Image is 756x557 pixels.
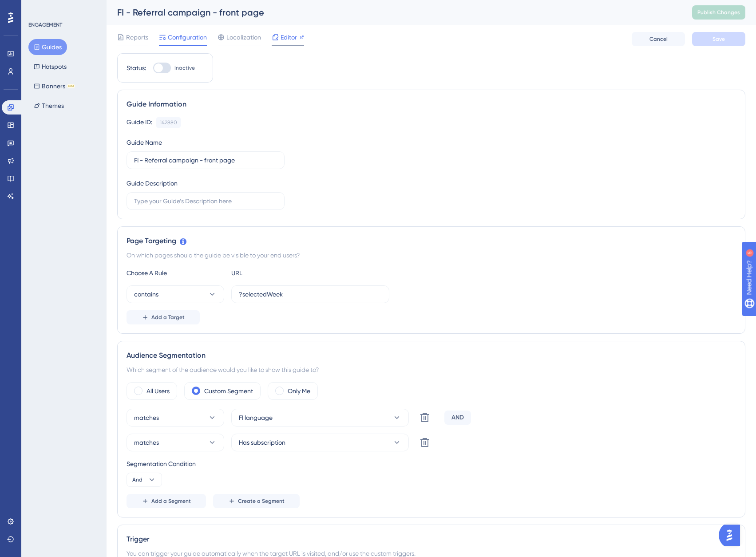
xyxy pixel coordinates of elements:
[127,409,224,427] button: matches
[231,268,329,278] div: URL
[151,314,185,321] span: Add a Target
[127,99,736,110] div: Guide Information
[719,522,745,549] iframe: UserGuiding AI Assistant Launcher
[281,32,297,43] span: Editor
[444,411,471,425] div: AND
[160,119,177,126] div: 142880
[127,268,224,278] div: Choose A Rule
[239,437,285,448] span: Has subscription
[151,498,191,505] span: Add a Segment
[168,32,207,43] span: Configuration
[21,2,55,13] span: Need Help?
[127,534,736,545] div: Trigger
[692,32,745,46] button: Save
[288,386,310,396] label: Only Me
[239,412,273,423] span: FI language
[649,36,668,43] span: Cancel
[127,473,162,487] button: And
[127,117,152,128] div: Guide ID:
[127,458,736,469] div: Segmentation Condition
[204,386,253,396] label: Custom Segment
[239,289,382,299] input: yourwebsite.com/path
[134,155,277,165] input: Type your Guide’s Name here
[127,494,206,508] button: Add a Segment
[127,250,736,261] div: On which pages should the guide be visible to your end users?
[226,32,261,43] span: Localization
[231,409,409,427] button: FI language
[28,59,72,75] button: Hotspots
[213,494,300,508] button: Create a Segment
[127,236,736,246] div: Page Targeting
[632,32,685,46] button: Cancel
[712,36,725,43] span: Save
[231,434,409,451] button: Has subscription
[134,289,158,300] span: contains
[174,64,195,71] span: Inactive
[132,476,142,483] span: And
[127,63,146,73] div: Status:
[117,6,670,19] div: FI - Referral campaign - front page
[134,196,277,206] input: Type your Guide’s Description here
[62,4,64,12] div: 5
[127,434,224,451] button: matches
[238,498,285,505] span: Create a Segment
[127,350,736,361] div: Audience Segmentation
[67,84,75,88] div: BETA
[127,310,200,324] button: Add a Target
[134,412,159,423] span: matches
[127,137,162,148] div: Guide Name
[28,21,62,28] div: ENGAGEMENT
[28,98,69,114] button: Themes
[697,9,740,16] span: Publish Changes
[127,364,736,375] div: Which segment of the audience would you like to show this guide to?
[28,78,80,94] button: BannersBETA
[126,32,148,43] span: Reports
[692,5,745,20] button: Publish Changes
[127,178,178,189] div: Guide Description
[28,39,67,55] button: Guides
[127,285,224,303] button: contains
[146,386,170,396] label: All Users
[134,437,159,448] span: matches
